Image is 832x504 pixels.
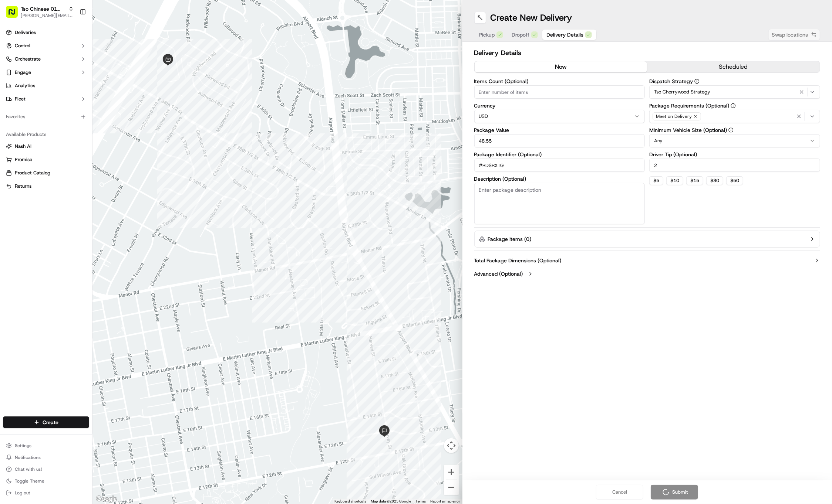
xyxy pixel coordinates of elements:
[7,8,22,23] img: Nash
[474,270,821,277] button: Advanced (Optional)
[94,494,119,504] img: Google
[4,163,60,176] a: 📗Knowledge Base
[3,40,89,52] button: Control
[3,93,89,105] button: Fleet
[3,53,89,65] button: Orchestrate
[654,89,710,95] span: Tso Cherrywood Strategy
[15,166,57,173] span: Knowledge Base
[33,71,121,78] div: Start new chat
[649,85,820,99] button: Tso Cherrywood Strategy
[649,79,820,84] label: Dispatch Strategy
[656,113,692,119] span: Meet on Delivery
[731,103,736,108] button: Package Requirements (Optional)
[15,82,35,89] span: Analytics
[3,440,89,451] button: Settings
[474,257,821,264] button: Total Package Dimensions (Optional)
[33,78,102,84] div: We're available if you need us!
[474,270,523,277] label: Advanced (Optional)
[649,127,820,133] label: Minimum Vehicle Size (Optional)
[3,111,89,123] div: Favorites
[23,115,60,121] span: [PERSON_NAME]
[21,13,74,18] span: [PERSON_NAME][EMAIL_ADDRESS][DOMAIN_NAME]
[686,176,703,185] button: $15
[474,257,562,264] label: Total Package Dimensions (Optional)
[371,499,411,503] span: Map data ©2025 Google
[491,12,572,24] h1: Create New Delivery
[649,152,820,157] label: Driver Tip (Optional)
[3,3,77,21] button: Tso Chinese 01 Cherrywood[PERSON_NAME][EMAIL_ADDRESS][DOMAIN_NAME]
[15,478,44,484] span: Toggle Theme
[61,135,64,141] span: •
[474,152,645,157] label: Package Identifier (Optional)
[63,166,68,172] div: 💻
[3,167,89,179] button: Product Catalog
[15,454,41,460] span: Notifications
[3,416,89,428] button: Create
[3,476,89,486] button: Toggle Theme
[474,127,645,133] label: Package Value
[115,95,135,104] button: See all
[74,184,90,189] span: Pylon
[6,156,86,163] a: Promise
[474,103,645,108] label: Currency
[43,419,58,426] span: Create
[60,163,122,176] a: 💻API Documentation
[3,154,89,166] button: Promise
[431,499,460,503] a: Report a map error
[444,465,459,480] button: Zoom in
[3,464,89,474] button: Chat with us!
[7,166,13,172] div: 📗
[21,5,65,13] button: Tso Chinese 01 Cherrywood
[649,176,663,185] button: $5
[444,480,459,495] button: Zoom out
[15,115,21,121] img: 1736555255976-a54dd68f-1ca7-489b-9aae-adbdc363a1c4
[474,48,821,58] h2: Delivery Details
[649,103,820,108] label: Package Requirements (Optional)
[706,176,723,185] button: $30
[15,183,31,190] span: Returns
[474,79,645,84] label: Items Count (Optional)
[3,140,89,152] button: Nash AI
[728,127,734,133] button: Minimum Vehicle Size (Optional)
[3,488,89,498] button: Log out
[479,31,495,38] span: Pickup
[512,31,530,38] span: Dropoff
[649,159,820,172] input: Enter driver tip amount
[666,176,683,185] button: $10
[70,166,119,173] span: API Documentation
[65,115,81,121] span: [DATE]
[15,490,30,496] span: Log out
[23,135,60,141] span: [PERSON_NAME]
[15,29,36,36] span: Deliveries
[474,176,645,181] label: Description (Optional)
[3,452,89,463] button: Notifications
[547,31,584,38] span: Delivery Details
[19,48,133,56] input: Got a question? Start typing here...
[65,135,81,141] span: [DATE]
[15,56,41,62] span: Orchestrate
[647,61,820,72] button: scheduled
[649,110,820,123] button: Meet on Delivery
[694,79,700,84] button: Dispatch Strategy
[7,30,135,42] p: Welcome 👋
[474,85,645,99] input: Enter number of items
[15,443,31,449] span: Settings
[6,183,86,190] a: Returns
[52,183,90,189] a: Powered byPylon
[475,61,647,72] button: now
[6,170,86,176] a: Product Catalog
[61,115,64,121] span: •
[15,96,26,102] span: Fleet
[726,176,743,185] button: $50
[126,73,135,82] button: Start new chat
[15,42,30,49] span: Control
[3,180,89,192] button: Returns
[444,438,459,453] button: Map camera controls
[7,71,21,84] img: 1736555255976-a54dd68f-1ca7-489b-9aae-adbdc363a1c4
[94,494,119,504] a: Open this area in Google Maps (opens a new window)
[3,27,89,38] a: Deliveries
[335,499,367,504] button: Keyboard shortcuts
[6,143,86,150] a: Nash AI
[474,159,645,172] input: Enter package identifier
